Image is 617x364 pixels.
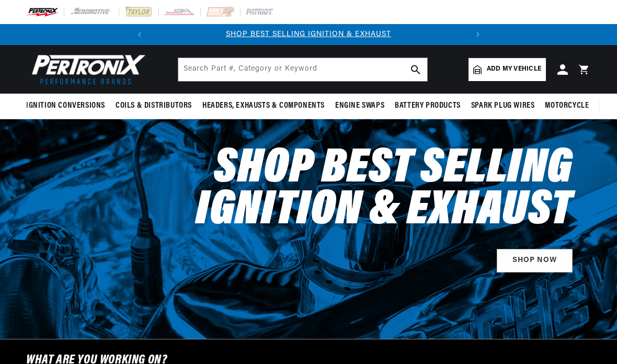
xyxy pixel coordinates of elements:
span: Coils & Distributors [116,100,192,111]
summary: Motorcycle [540,94,594,118]
summary: Coils & Distributors [110,94,197,118]
summary: Headers, Exhausts & Components [197,94,330,118]
summary: Battery Products [390,94,466,118]
div: 1 of 2 [150,29,467,40]
span: Ignition Conversions [26,100,105,111]
summary: Engine Swaps [330,94,390,118]
summary: Ignition Conversions [26,94,110,118]
span: Add my vehicle [487,64,541,74]
span: Battery Products [395,100,461,111]
a: SHOP BEST SELLING IGNITION & EXHAUST [226,30,391,38]
img: Pertronix [26,51,146,87]
summary: Spark Plug Wires [466,94,540,118]
a: Add my vehicle [469,58,546,81]
input: Search Part #, Category or Keyword [178,58,427,81]
button: Translation missing: en.sections.announcements.previous_announcement [129,24,150,45]
div: Announcement [150,29,467,40]
button: Translation missing: en.sections.announcements.next_announcement [467,24,488,45]
span: Headers, Exhausts & Components [202,100,325,111]
h2: Shop Best Selling Ignition & Exhaust [125,149,573,232]
span: Spark Plug Wires [471,100,535,111]
span: Engine Swaps [335,100,384,111]
span: Motorcycle [545,100,589,111]
button: search button [404,58,427,81]
a: SHOP NOW [497,249,573,272]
